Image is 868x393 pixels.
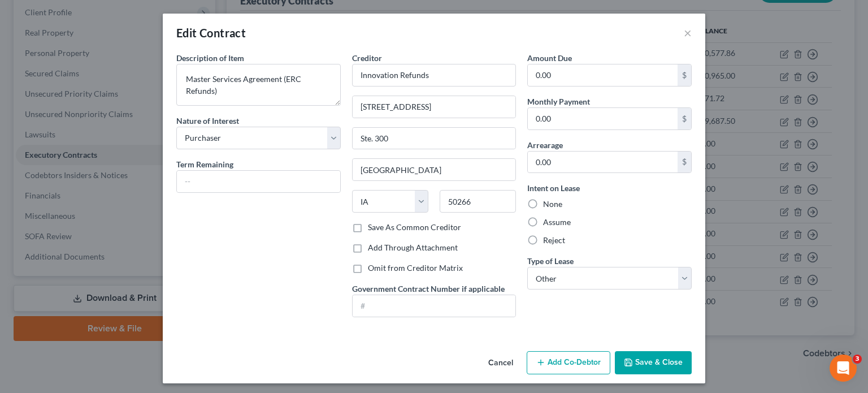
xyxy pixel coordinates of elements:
[353,96,516,118] input: Enter address...
[678,108,691,129] div: $
[368,262,463,274] label: Omit from Creditor Matrix
[352,283,505,295] label: Government Contract Number if applicable
[527,96,590,107] label: Monthly Payment
[176,158,233,170] label: Term Remaining
[352,64,517,87] input: Search creditor by name...
[615,351,692,375] button: Save & Close
[527,139,563,151] label: Arrearage
[528,152,678,173] input: 0.00
[368,222,461,233] label: Save As Common Creditor
[440,190,516,213] input: Enter zip..
[528,64,678,86] input: 0.00
[678,64,691,86] div: $
[353,128,516,149] input: Apt, Suite, etc...
[353,159,516,180] input: Enter city...
[176,115,239,127] label: Nature of Interest
[527,52,572,64] label: Amount Due
[479,352,522,375] button: Cancel
[527,351,610,375] button: Add Co-Debtor
[543,198,562,210] label: None
[353,295,516,317] input: #
[352,53,382,63] span: Creditor
[527,256,574,266] span: Type of Lease
[177,171,340,192] input: --
[527,182,580,194] label: Intent on Lease
[853,355,862,364] span: 3
[368,242,458,253] label: Add Through Attachment
[543,235,565,246] label: Reject
[176,25,246,41] div: Edit Contract
[678,152,691,173] div: $
[528,108,678,129] input: 0.00
[176,53,244,63] span: Description of Item
[830,355,857,382] iframe: Intercom live chat
[684,26,692,40] button: ×
[543,217,571,228] label: Assume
